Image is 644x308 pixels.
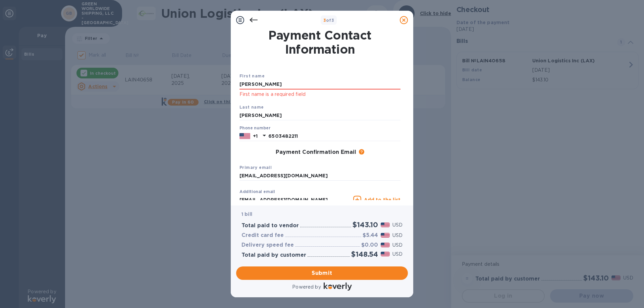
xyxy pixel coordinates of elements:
[351,250,378,258] h2: $148.54
[241,242,294,248] h3: Delivery speed fee
[392,232,402,239] p: USD
[239,195,351,205] input: Enter additional email
[239,111,400,121] input: Enter your last name
[241,252,306,258] h3: Total paid by customer
[381,233,390,238] img: USD
[239,190,275,194] label: Additional email
[241,232,284,239] h3: Credit card fee
[381,252,390,256] img: USD
[241,223,299,229] h3: Total paid to vendor
[253,133,258,139] p: +1
[241,269,402,277] span: Submit
[392,251,402,258] p: USD
[363,232,378,239] h3: $5.44
[236,266,408,280] button: Submit
[381,243,390,247] img: USD
[239,126,270,130] label: Phone number
[239,79,400,89] input: Enter your first name
[239,105,264,110] b: Last name
[239,28,400,56] h1: Payment Contact Information
[392,242,402,249] p: USD
[361,242,378,248] h3: $0.00
[276,149,356,156] h3: Payment Confirmation Email
[353,221,378,229] h2: $143.10
[323,18,334,23] b: of 3
[323,18,326,23] span: 3
[239,90,400,98] p: First name is a required field
[364,197,400,202] u: Add to the list
[324,283,352,291] img: Logo
[239,132,250,140] img: US
[239,171,400,181] input: Enter your primary name
[239,73,265,78] b: First name
[268,131,400,141] input: Enter your phone number
[239,165,272,170] b: Primary email
[392,222,402,229] p: USD
[381,223,390,227] img: USD
[292,284,321,291] p: Powered by
[241,211,252,217] b: 1 bill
